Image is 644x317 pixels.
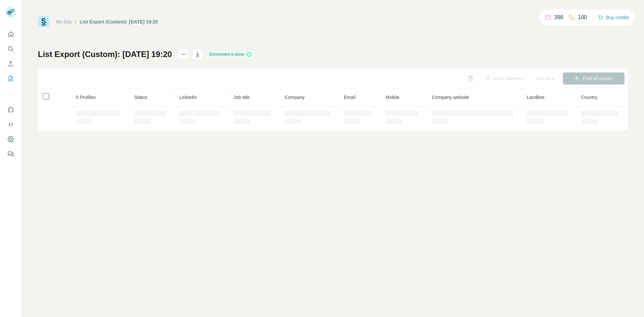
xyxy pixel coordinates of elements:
img: Surfe Logo [38,16,49,28]
button: Search [5,43,16,55]
span: 0 Profiles [76,95,96,100]
span: Job title [233,95,250,100]
div: Enrichment is done [208,50,254,58]
button: Use Surfe on LinkedIn [5,104,16,116]
span: Email [344,95,356,100]
div: List Export (Custom): [DATE] 19:20 [80,18,158,25]
span: Mobile [386,95,399,100]
li: / [75,18,76,25]
span: Company [284,95,305,100]
button: Quick start [5,28,16,40]
p: 398 [554,13,563,21]
button: Feedback [5,148,16,160]
button: actions [178,49,189,60]
span: LinkedIn [179,95,197,100]
span: Company website [432,95,469,100]
button: Enrich CSV [5,58,16,70]
h1: List Export (Custom): [DATE] 19:20 [38,49,172,60]
span: Landline [527,95,544,100]
button: Dashboard [5,133,16,145]
span: Status [134,95,148,100]
button: My lists [5,72,16,85]
button: Use Surfe API [5,118,16,130]
span: Country [581,95,597,100]
button: Buy credits [598,13,629,22]
a: My lists [56,19,72,24]
p: 100 [578,13,587,21]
